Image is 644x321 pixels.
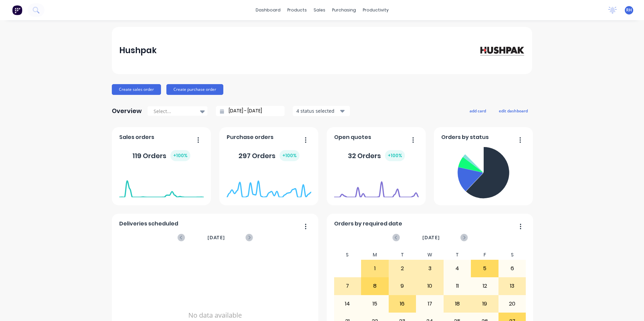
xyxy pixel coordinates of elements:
[227,133,273,141] span: Purchase orders
[626,7,632,13] span: RH
[207,234,225,241] span: [DATE]
[166,84,223,95] button: Create purchase order
[359,5,392,15] div: productivity
[444,250,471,260] div: T
[334,250,361,260] div: S
[416,278,443,294] div: 10
[389,260,416,277] div: 2
[310,5,329,15] div: sales
[499,260,526,277] div: 6
[494,106,532,115] button: edit dashboard
[112,104,142,118] div: Overview
[280,150,299,161] div: + 100 %
[465,106,490,115] button: add card
[385,150,405,161] div: + 100 %
[238,150,299,161] div: 297 Orders
[478,44,525,56] img: Hushpak
[471,260,498,277] div: 5
[112,84,161,95] button: Create sales order
[361,278,388,294] div: 8
[416,250,444,260] div: W
[444,278,471,294] div: 11
[444,295,471,312] div: 18
[119,44,157,57] div: Hushpak
[170,150,190,161] div: + 100 %
[296,107,339,114] div: 4 status selected
[389,278,416,294] div: 9
[329,5,359,15] div: purchasing
[334,278,361,294] div: 7
[416,260,443,277] div: 3
[441,133,489,141] span: Orders by status
[284,5,310,15] div: products
[471,295,498,312] div: 19
[499,278,526,294] div: 13
[334,133,371,141] span: Open quotes
[361,250,389,260] div: M
[471,250,498,260] div: F
[389,295,416,312] div: 16
[361,295,388,312] div: 15
[334,295,361,312] div: 14
[132,150,190,161] div: 119 Orders
[422,234,440,241] span: [DATE]
[119,220,178,228] span: Deliveries scheduled
[499,295,526,312] div: 20
[471,278,498,294] div: 12
[252,5,284,15] a: dashboard
[293,106,350,116] button: 4 status selected
[348,150,405,161] div: 32 Orders
[498,250,526,260] div: S
[389,250,416,260] div: T
[12,5,22,15] img: Factory
[416,295,443,312] div: 17
[444,260,471,277] div: 4
[119,133,154,141] span: Sales orders
[361,260,388,277] div: 1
